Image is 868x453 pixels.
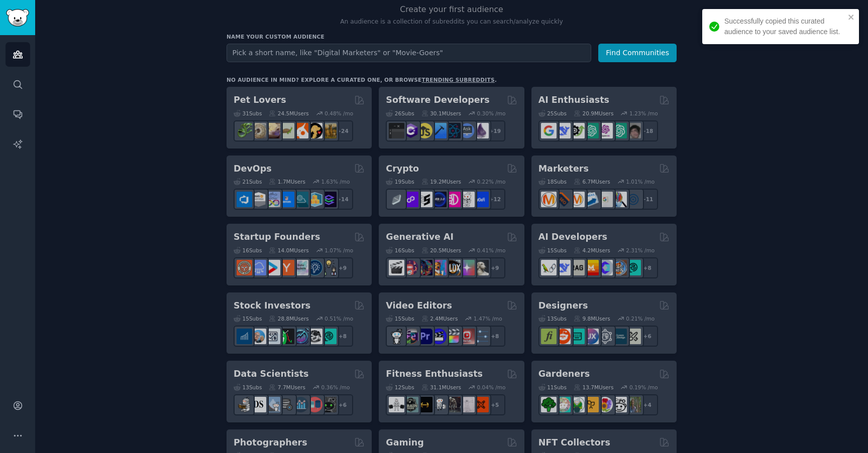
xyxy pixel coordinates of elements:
[227,44,591,62] input: Pick a short name, like "Digital Marketers" or "Movie-Goers"
[227,18,677,27] p: An audience is a collection of subreddits you can search/analyze quickly
[724,16,845,37] div: Successfully copied this curated audience to your saved audience list.
[227,33,677,40] h3: Name your custom audience
[421,77,494,83] a: trending subreddits
[227,76,497,83] div: No audience in mind? Explore a curated one, or browse .
[227,4,677,16] h2: Create your first audience
[848,13,855,21] button: close
[598,44,677,62] button: Find Communities
[6,9,29,27] img: GummySearch logo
